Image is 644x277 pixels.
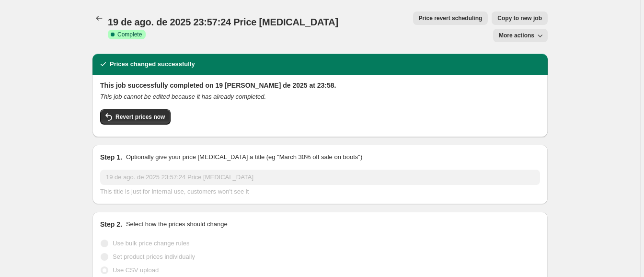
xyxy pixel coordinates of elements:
[117,31,142,38] span: Complete
[419,14,483,22] span: Price revert scheduling
[115,113,165,121] span: Revert prices now
[499,32,534,39] span: More actions
[497,14,542,22] span: Copy to new job
[100,219,122,229] h2: Step 2.
[100,93,266,100] i: This job cannot be edited because it has already completed.
[100,170,540,185] input: 30% off holiday sale
[100,81,540,90] h2: This job successfully completed on 19 [PERSON_NAME] de 2025 at 23:58.
[492,12,548,25] button: Copy to new job
[108,17,338,27] span: 19 de ago. de 2025 23:57:24 Price [MEDICAL_DATA]
[100,188,249,195] span: This title is just for internal use, customers won't see it
[493,29,548,42] button: More actions
[126,219,228,229] p: Select how the prices should change
[113,253,195,260] span: Set product prices individually
[100,109,171,125] button: Revert prices now
[100,152,122,162] h2: Step 1.
[113,266,159,274] span: Use CSV upload
[92,12,106,25] button: Price change jobs
[113,240,189,247] span: Use bulk price change rules
[126,152,362,162] p: Optionally give your price [MEDICAL_DATA] a title (eg "March 30% off sale on boots")
[413,12,488,25] button: Price revert scheduling
[110,59,195,69] h2: Prices changed successfully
